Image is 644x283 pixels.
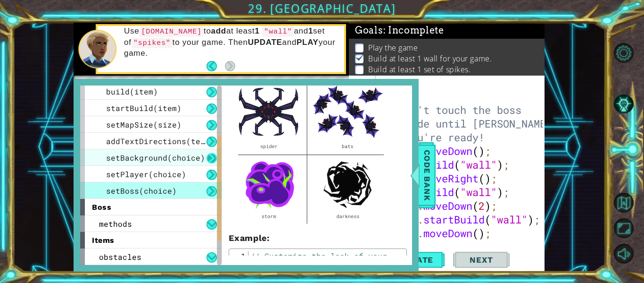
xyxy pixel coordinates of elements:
strong: 1 [308,26,313,35]
img: Check mark for checkbox [355,53,364,61]
span: setMapSize(size) [106,120,182,129]
span: setPlayer(choice) [106,169,186,179]
div: 1 [351,77,376,91]
div: 1 [231,251,248,269]
code: "wall" [262,26,294,37]
code: [DOMAIN_NAME] [139,26,204,37]
button: Next [225,61,235,71]
span: setBoss(choice) [106,186,177,196]
button: Back to Map [614,193,634,213]
span: : Incomplete [383,25,444,36]
p: Build at least 1 wall for your game. [368,53,492,64]
button: Level Options [614,43,634,63]
div: items [80,232,222,249]
img: Codebank boss [229,78,394,228]
span: addTextDirections(text) [106,136,215,146]
strong: : [229,233,270,243]
span: Next [460,255,502,265]
strong: add [211,26,226,35]
button: Back [206,61,225,71]
span: methods [99,219,132,229]
span: Goals [355,25,444,36]
p: Play the game [368,43,418,53]
span: Example [229,233,267,243]
button: Mute [614,244,634,264]
strong: PLAY [297,38,319,47]
button: Maximize Browser [614,218,634,238]
div: boss [80,199,222,215]
span: boss [92,203,111,212]
span: Code Bank [420,146,435,204]
a: Back to Map [615,190,644,215]
span: obstacles [99,252,141,262]
span: setBackground(choice) [106,153,205,163]
p: Build at least 1 set of spikes. [368,64,471,75]
code: "spikes" [132,38,173,48]
span: build(item) [106,86,158,96]
button: AI Hint [614,94,634,114]
span: startBuild(item) [106,103,182,113]
p: Customize the look of the boss. You can use one of the following choices: , , , `"darkness". [229,33,407,228]
p: Use to at least and set of to your game. Then and your game. [124,26,338,58]
strong: UPDATE [248,38,282,47]
strong: 1 [255,26,259,35]
button: Next [453,250,510,270]
span: items [92,236,115,245]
